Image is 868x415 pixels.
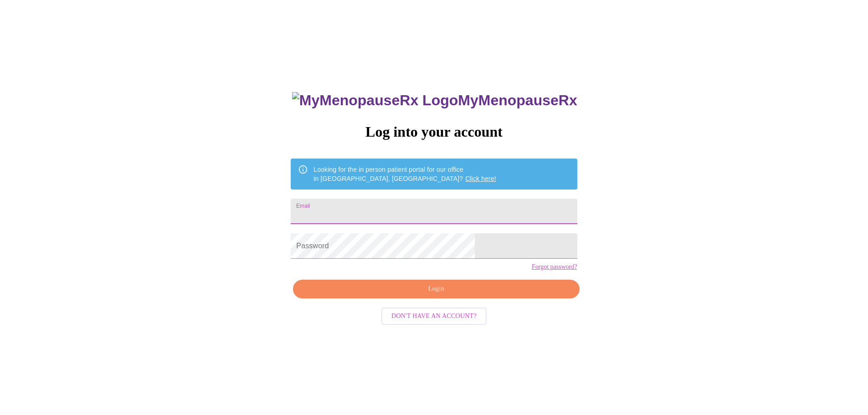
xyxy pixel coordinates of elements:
[313,161,496,187] div: Looking for the in person patient portal for our office in [GEOGRAPHIC_DATA], [GEOGRAPHIC_DATA]?
[381,307,487,325] button: Don't have an account?
[292,92,577,109] h3: MyMenopauseRx
[303,283,569,295] span: Login
[293,280,579,298] button: Login
[292,92,458,109] img: MyMenopauseRx Logo
[291,123,577,140] h3: Log into your account
[379,312,489,319] a: Don't have an account?
[465,175,496,182] a: Click here!
[532,263,577,271] a: Forgot password?
[391,311,477,322] span: Don't have an account?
